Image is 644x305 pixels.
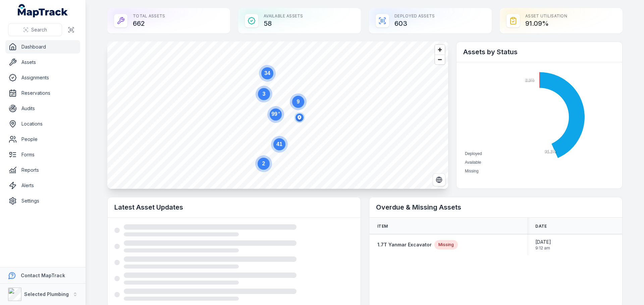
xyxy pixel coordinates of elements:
[5,40,80,54] a: Dashboard
[278,111,280,115] tspan: +
[465,169,479,173] span: Missing
[114,203,354,212] h2: Latest Asset Updates
[5,194,80,208] a: Settings
[5,71,80,84] a: Assignments
[21,273,65,278] strong: Contact MapTrack
[297,99,300,104] text: 9
[465,160,481,165] span: Available
[535,239,551,245] span: [DATE]
[535,224,547,229] span: Date
[18,4,68,17] a: MapTrack
[433,173,445,186] button: Switch to Satellite View
[31,26,47,33] span: Search
[276,141,282,147] text: 41
[434,240,458,249] div: Missing
[264,70,270,76] text: 34
[5,56,80,69] a: Assets
[262,161,265,166] text: 2
[435,55,445,64] button: Zoom out
[5,86,80,100] a: Reservations
[463,47,615,57] h2: Assets by Status
[5,179,80,192] a: Alerts
[377,241,432,248] a: 1.7T Yanmar Excavator
[8,23,62,36] button: Search
[5,133,80,146] a: People
[435,45,445,55] button: Zoom in
[107,42,448,189] canvas: Map
[377,224,388,229] span: Item
[535,245,551,251] span: 9:12 am
[5,163,80,177] a: Reports
[5,102,80,115] a: Audits
[5,148,80,161] a: Forms
[465,151,482,156] span: Deployed
[271,111,280,117] text: 99
[24,291,69,297] strong: Selected Plumbing
[376,203,615,212] h2: Overdue & Missing Assets
[263,91,266,97] text: 3
[535,239,551,251] time: 8/20/2025, 9:12:07 AM
[5,117,80,131] a: Locations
